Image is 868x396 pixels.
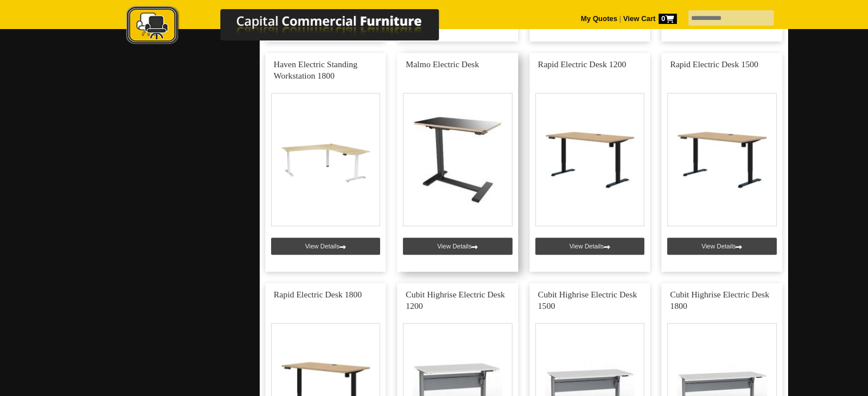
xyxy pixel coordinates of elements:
[581,15,617,23] a: My Quotes
[95,6,494,51] a: Capital Commercial Furniture Logo
[621,15,676,23] a: View Cart0
[95,6,494,47] img: Capital Commercial Furniture Logo
[659,14,677,24] span: 0
[623,15,677,23] strong: View Cart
